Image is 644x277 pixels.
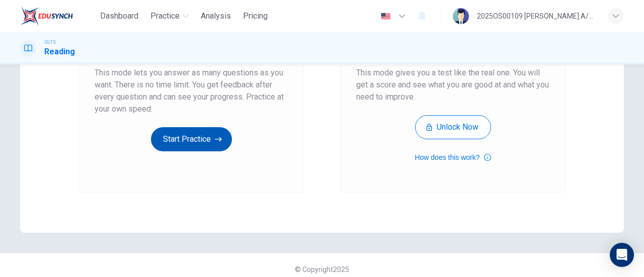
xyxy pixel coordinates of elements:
[95,67,288,115] span: This mode lets you answer as many questions as you want. There is no time limit. You get feedback...
[356,67,549,103] span: This mode gives you a test like the real one. You will get a score and see what you are good at a...
[20,6,96,26] a: EduSynch logo
[243,10,268,22] span: Pricing
[453,8,469,24] img: Profile picture
[151,127,232,151] button: Start Practice
[146,7,193,25] button: Practice
[610,243,634,267] div: Open Intercom Messenger
[201,10,231,22] span: Analysis
[477,10,596,22] div: 2025OS00109 [PERSON_NAME] A/P SWATHESAM
[239,7,272,25] button: Pricing
[295,265,349,273] span: © Copyright 2025
[150,10,180,22] span: Practice
[197,7,235,25] button: Analysis
[44,46,75,58] h1: Reading
[20,6,73,26] img: EduSynch logo
[96,7,142,25] button: Dashboard
[415,151,491,163] button: How does this work?
[379,13,392,20] img: en
[44,39,56,46] span: IELTS
[100,10,138,22] span: Dashboard
[415,115,491,139] button: Unlock Now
